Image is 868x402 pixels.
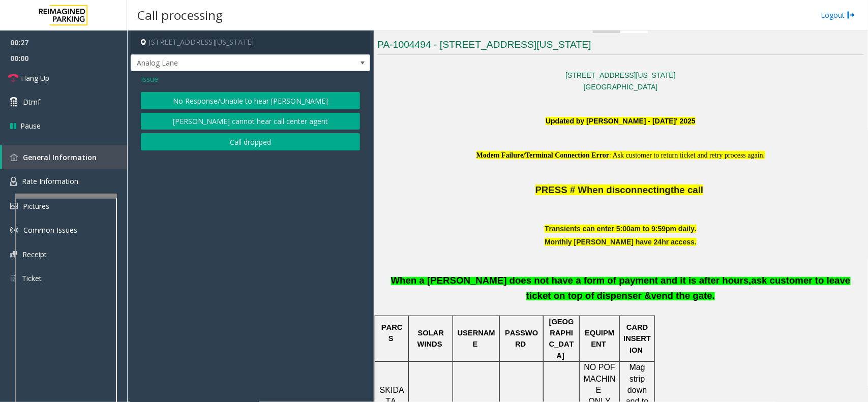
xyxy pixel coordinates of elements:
[10,251,17,258] img: 'icon'
[10,203,18,209] img: 'icon'
[546,117,696,125] font: Updated by [PERSON_NAME] - [DATE]' 2025
[132,3,228,27] h3: Call processing
[584,83,658,91] a: [GEOGRAPHIC_DATA]
[10,274,17,283] img: 'icon'
[10,177,17,186] img: 'icon'
[565,71,676,79] a: [STREET_ADDRESS][US_STATE]
[141,74,158,84] span: Issue
[651,290,715,301] span: vend the gate.
[609,151,765,159] span: : Ask customer to return ticket and retry process again.
[141,113,360,130] button: [PERSON_NAME] cannot hear call center agent
[476,151,609,159] span: Modem Failure/Terminal Connection Error
[2,145,127,169] a: General Information
[526,275,851,301] b: ask customer to leave ticket on top of dispenser &
[22,176,78,186] span: Rate Information
[391,275,752,286] span: When a [PERSON_NAME] does not have a form of payment and it is after hours,
[623,323,651,354] span: CARD INSERTION
[23,97,40,107] span: Dtmf
[377,38,864,55] h3: PA-1004494 - [STREET_ADDRESS][US_STATE]
[10,226,18,234] img: 'icon'
[585,329,614,348] span: EQUIPMENT
[141,92,360,109] button: No Response/Unable to hear [PERSON_NAME]
[131,55,322,71] span: Analog Lane
[545,225,697,233] b: Transients can enter 5:00am to 9:59pm daily.
[847,10,855,20] img: logout
[549,318,574,360] span: [GEOGRAPHIC_DATA]
[417,329,444,348] span: SOLAR WINDS
[21,73,49,83] span: Hang Up
[20,120,41,131] span: Pause
[584,363,616,394] span: NO POF MACHINE
[545,238,697,246] b: Monthly [PERSON_NAME] have 24hr access.
[131,30,370,54] h4: [STREET_ADDRESS][US_STATE]
[458,329,495,348] span: USERNAME
[10,153,18,161] img: 'icon'
[671,184,703,195] span: the call
[23,152,97,162] span: General Information
[381,323,403,343] span: PARCS
[505,329,538,348] span: PASSWORD
[821,10,855,20] a: Logout
[141,133,360,150] button: Call dropped
[535,184,671,195] span: PRESS # When disconnecting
